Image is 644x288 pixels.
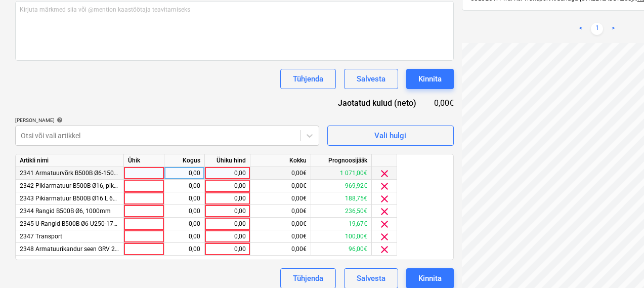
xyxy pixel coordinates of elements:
[311,180,372,192] div: 969,92€
[311,192,372,205] div: 188,75€
[209,167,246,180] div: 0,00
[209,192,246,205] div: 0,00
[378,180,391,192] span: clear
[205,154,250,167] div: Ühiku hind
[327,126,454,146] button: Vali hulgi
[16,154,124,167] div: Artikli nimi
[418,72,442,86] div: Kinnita
[293,72,323,86] div: Tühjenda
[378,168,391,180] span: clear
[311,230,372,243] div: 100,00€
[311,218,372,230] div: 19,67€
[311,243,372,256] div: 96,00€
[593,239,644,288] iframe: Chat Widget
[250,218,311,230] div: 0,00€
[322,97,433,109] div: Jaotatud kulud (neto)
[378,205,391,218] span: clear
[209,205,246,218] div: 0,00
[168,205,200,218] div: 0,00
[311,167,372,180] div: 1 071,00€
[20,245,153,253] span: 2348 Armatuurikandur seen GRV 25-30/18 tugev
[20,170,210,177] span: 2341 Armatuurvõrk B500B Ø6-150/150; 6x2350x6000, 1võrk=14,1m2
[250,230,311,243] div: 0,00€
[293,272,323,285] div: Tühjenda
[591,23,603,35] a: Page 1 is your current page
[168,218,200,230] div: 0,00
[575,23,587,35] a: Previous page
[250,167,311,180] div: 0,00€
[250,243,311,256] div: 0,00€
[357,72,385,86] div: Salvesta
[20,233,62,240] span: 2347 Transport
[209,243,246,256] div: 0,00
[250,154,311,167] div: Kokku
[124,154,164,167] div: Ühik
[250,205,311,218] div: 0,00€
[607,23,619,35] a: Next page
[20,208,111,215] span: 2344 Rangid B500B Ø6, 1000mm
[20,220,129,227] span: 2345 U-Rangid B500B Ø6 U250-174-250
[374,129,406,142] div: Vali hulgi
[209,218,246,230] div: 0,00
[378,243,391,256] span: clear
[378,218,391,230] span: clear
[250,180,311,192] div: 0,00€
[418,272,442,285] div: Kinnita
[280,69,336,89] button: Tühjenda
[168,192,200,205] div: 0,00
[168,180,200,192] div: 0,00
[55,117,63,123] span: help
[209,180,246,192] div: 0,00
[168,230,200,243] div: 0,00
[311,154,372,167] div: Prognoosijääk
[378,231,391,243] span: clear
[209,230,246,243] div: 0,00
[20,182,150,189] span: 2342 Pikiarmatuur B500B Ø16, pikkus 6000mm
[168,243,200,256] div: 0,00
[378,193,391,205] span: clear
[357,272,385,285] div: Salvesta
[164,154,205,167] div: Kogus
[344,69,398,89] button: Salvesta
[433,97,454,109] div: 0,00€
[406,69,454,89] button: Kinnita
[15,117,319,124] div: [PERSON_NAME]
[20,195,146,202] span: 2343 Pikiarmatuur B500B Ø16 L 650x650mm;
[311,205,372,218] div: 236,50€
[168,167,200,180] div: 0,00
[250,192,311,205] div: 0,00€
